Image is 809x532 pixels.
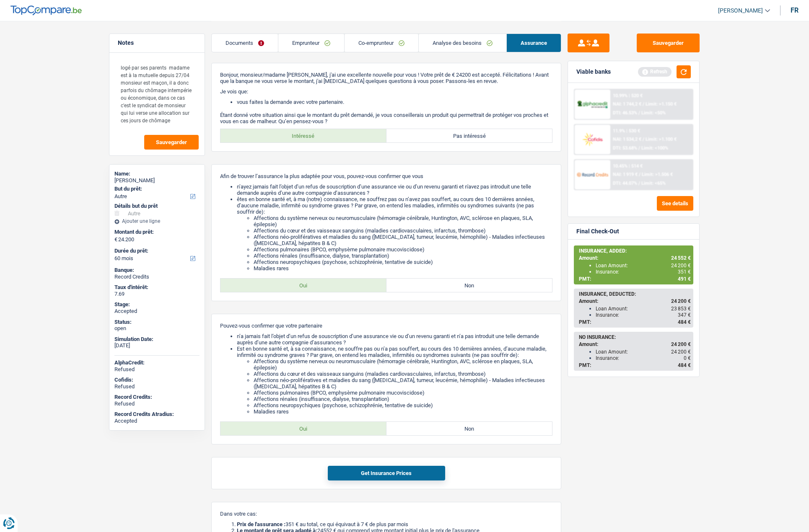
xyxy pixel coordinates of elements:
[386,422,552,435] label: Non
[237,196,552,271] li: êtes en bonne santé et, à ma (notre) connaissance, ne souffrez pas ou n’avez pas souffert, au cou...
[646,137,677,142] span: Limit: >1.100 €
[114,400,200,407] div: Refused
[254,265,552,271] li: Maladies rares
[254,408,552,415] li: Maladies rares
[639,172,640,177] span: /
[156,139,187,145] span: Sauvegarder
[254,253,552,259] li: Affections rénales (insuffisance, dialyse, transplantation)
[643,101,644,107] span: /
[220,173,552,179] p: Afin de trouver l’assurance la plus adaptée pour vous, pouvez-vous confirmer que vous
[577,132,608,147] img: Cofidis
[579,319,691,325] div: PMT:
[114,236,117,243] span: €
[254,358,552,371] li: Affections du système nerveux ou neuromusculaire (hémorragie cérébrale, Huntington, AVC, sclérose...
[114,218,200,224] div: Ajouter une ligne
[579,362,691,368] div: PMT:
[114,383,200,390] div: Refused
[613,137,641,142] span: NAI: 1 534,2 €
[114,186,198,192] label: But du prêt:
[613,128,640,134] div: 11.9% | 530 €
[254,246,552,253] li: Affections pulmonaires (BPCO, emphysème pulmonaire mucoviscidose)
[386,129,552,142] label: Pas intéressé
[10,5,82,15] img: TopCompare Logo
[657,196,693,211] button: See details
[576,228,619,235] div: Final Check-Out
[576,68,611,75] div: Viable banks
[220,279,386,292] label: Oui
[345,34,418,52] a: Co-emprunteur
[114,394,200,400] div: Record Credits:
[144,135,199,150] button: Sauvegarder
[579,248,691,254] div: INSURANCE, ADDED:
[254,234,552,246] li: Affections néo-prolifératives et maladies du sang ([MEDICAL_DATA], tumeur, leucémie, hémophilie) ...
[791,6,799,14] div: fr
[613,101,641,107] span: NAI: 1 744,2 €
[254,402,552,408] li: Affections neuropsychiques (psychose, schizophrénie, tentative de suicide)
[254,377,552,390] li: Affections néo-prolifératives et maladies du sang ([MEDICAL_DATA], tumeur, leucémie, hémophilie) ...
[642,172,673,177] span: Limit: >1.506 €
[678,269,691,275] span: 351 €
[577,167,608,182] img: Record Credits
[114,170,200,177] div: Name:
[220,323,552,329] p: Pouvez-vous confirmer que votre partenaire
[678,362,691,368] span: 484 €
[419,34,506,52] a: Analyse des besoins
[596,263,691,269] div: Loan Amount:
[637,34,700,52] button: Sauvegarder
[577,100,608,109] img: AlphaCredit
[220,129,386,142] label: Intéressé
[641,110,666,116] span: Limit: <50%
[643,137,644,142] span: /
[212,34,278,52] a: Documents
[638,145,640,151] span: /
[278,34,344,52] a: Emprunteur
[114,301,200,308] div: Stage:
[613,163,643,169] div: 10.45% | 514 €
[114,274,200,280] div: Record Credits
[613,93,643,98] div: 10.99% | 520 €
[114,366,200,373] div: Refused
[254,396,552,402] li: Affections rénales (insuffisance, dialyse, transplantation)
[613,110,637,116] span: DTI: 46.53%
[237,346,552,415] li: Est en bonne santé et, à sa connaissance, ne souffre pas ou n’a pas souffert, au cours des 10 der...
[220,422,386,435] label: Oui
[114,325,200,332] div: open
[711,4,770,18] a: [PERSON_NAME]
[237,521,285,527] b: Prix de l'assurance :
[579,291,691,297] div: INSURANCE, DEDUCTED:
[507,34,561,52] a: Assurance
[237,333,552,346] li: n’a jamais fait l’objet d’un refus de souscription d’une assurance vie ou d’un revenu garanti et ...
[646,101,677,107] span: Limit: >1.150 €
[220,72,552,84] p: Bonjour, monsieur/madame [PERSON_NAME], j'ai une excellente nouvelle pour vous ! Votre prêt de € ...
[114,284,200,291] div: Taux d'intérêt:
[684,355,691,361] span: 0 €
[254,371,552,377] li: Affections du cœur et des vaisseaux sanguins (maladies cardiovasculaires, infarctus, thrombose)
[220,511,552,517] p: Dans votre cas:
[114,319,200,325] div: Status:
[596,306,691,312] div: Loan Amount:
[596,269,691,275] div: Insurance:
[114,377,200,383] div: Cofidis:
[638,110,640,116] span: /
[678,312,691,318] span: 347 €
[114,359,200,366] div: AlphaCredit:
[254,390,552,396] li: Affections pulmonaires (BPCO, emphysème pulmonaire mucoviscidose)
[237,521,552,527] li: 351 € au total, ce qui équivaut à 7 € de plus par mois
[671,255,691,261] span: 24 552 €
[220,112,552,124] p: Étant donné votre situation ainsi que le montant du prêt demandé, je vous conseillerais un produi...
[328,466,445,480] button: Get Insurance Prices
[671,349,691,355] span: 24 200 €
[114,203,200,209] div: Détails but du prêt
[678,276,691,282] span: 491 €
[718,7,763,14] span: [PERSON_NAME]
[579,334,691,340] div: NO INSURANCE:
[596,312,691,318] div: Insurance:
[671,341,691,347] span: 24 200 €
[114,291,200,297] div: 7.69
[118,39,196,46] h5: Notes
[613,181,637,186] span: DTI: 44.07%
[114,411,200,418] div: Record Credits Atradius:
[254,215,552,227] li: Affections du système nerveux ou neuromusculaire (hémorragie cérébrale, Huntington, AVC, sclérose...
[641,145,668,151] span: Limit: <100%
[579,276,691,282] div: PMT:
